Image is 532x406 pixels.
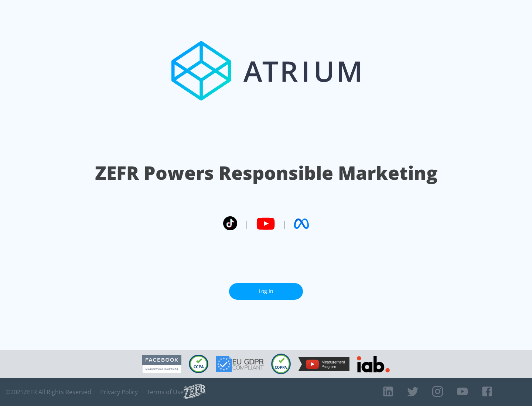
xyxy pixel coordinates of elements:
span: © 2025 ZEFR All Rights Reserved [6,388,91,396]
span: | [282,218,287,229]
img: YouTube Measurement Program [298,357,349,371]
img: Facebook Marketing Partner [142,355,181,374]
span: | [245,218,249,229]
img: GDPR Compliant [216,356,264,372]
a: Log In [229,283,303,300]
h1: ZEFR Powers Responsible Marketing [95,160,437,186]
a: Privacy Policy [100,388,138,396]
img: COPPA Compliant [271,354,291,374]
img: IAB [357,356,390,372]
img: CCPA Compliant [189,355,208,373]
a: Terms of Use [147,388,184,396]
